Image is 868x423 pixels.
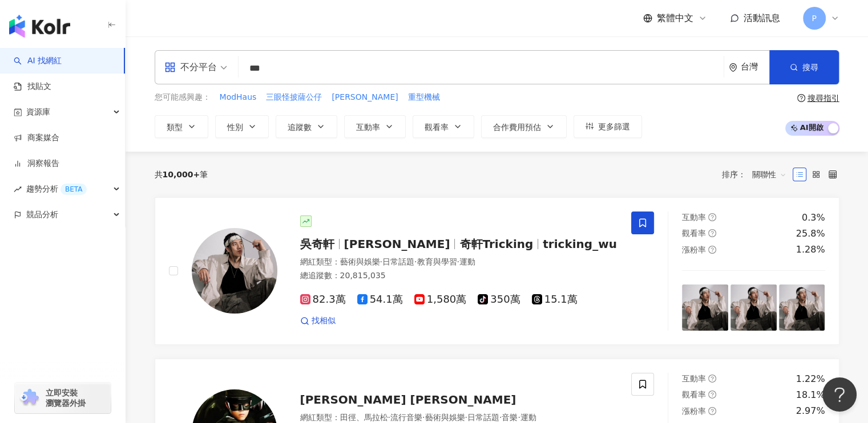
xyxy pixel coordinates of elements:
[192,228,277,314] img: KOL Avatar
[414,294,467,306] span: 1,580萬
[380,257,382,266] span: ·
[796,243,825,256] div: 1.28%
[300,270,618,282] div: 總追蹤數 ： 20,815,035
[163,170,200,179] span: 10,000+
[332,92,398,103] span: [PERSON_NAME]
[796,373,825,385] div: 1.22%
[657,12,693,25] span: 繁體中文
[14,81,51,92] a: 找貼文
[478,294,520,306] span: 350萬
[300,315,336,327] a: 找相似
[340,413,388,422] span: 田徑、馬拉松
[340,257,380,266] span: 藝術與娛樂
[9,15,70,38] img: logo
[729,63,737,72] span: environment
[744,13,780,23] span: 活動訊息
[46,388,86,408] span: 立即安裝 瀏覽器外掛
[266,92,322,103] span: 三眼怪披薩公仔
[26,99,50,125] span: 資源庫
[796,405,825,417] div: 2.97%
[219,91,257,104] button: ModHaus
[288,123,312,132] span: 追蹤數
[344,115,406,138] button: 互動率
[15,383,111,413] a: chrome extension立即安裝 瀏覽器外掛
[417,257,457,266] span: 教育與學習
[708,407,716,415] span: question-circle
[741,62,769,72] div: 台灣
[518,413,520,422] span: ·
[812,12,816,25] span: P
[356,123,380,132] span: 互動率
[26,176,87,202] span: 趨勢分析
[14,55,62,67] a: searchAI 找網紅
[227,123,243,132] span: 性別
[459,257,475,266] span: 運動
[155,197,839,345] a: KOL Avatar吳奇軒[PERSON_NAME]奇軒Trickingtricking_wu網紅類型：藝術與娛樂·日常話題·教育與學習·運動總追蹤數：20,815,03582.3萬54.1萬1...
[312,315,336,327] span: 找相似
[215,115,269,138] button: 性別
[300,393,516,406] span: [PERSON_NAME] [PERSON_NAME]
[493,123,541,132] span: 合作費用預估
[382,257,414,266] span: 日常話題
[574,115,642,138] button: 更多篩選
[425,123,449,132] span: 觀看率
[276,115,337,138] button: 追蹤數
[425,413,465,422] span: 藝術與娛樂
[802,63,818,72] span: 搜尋
[796,389,825,401] div: 18.1%
[769,50,839,84] button: 搜尋
[265,91,322,104] button: 三眼怪披薩公仔
[167,123,183,132] span: 類型
[708,213,716,221] span: question-circle
[344,237,450,251] span: [PERSON_NAME]
[155,170,208,179] div: 共 筆
[796,227,825,240] div: 25.8%
[502,413,518,422] span: 音樂
[164,62,176,73] span: appstore
[682,406,706,416] span: 漲粉率
[155,115,208,138] button: 類型
[779,284,825,331] img: post-image
[499,413,502,422] span: ·
[682,229,706,238] span: 觀看率
[598,122,630,131] span: 更多篩選
[708,375,716,383] span: question-circle
[808,93,839,103] div: 搜尋指引
[300,257,618,268] div: 網紅類型 ：
[467,413,499,422] span: 日常話題
[300,237,334,251] span: 吳奇軒
[682,390,706,399] span: 觀看率
[682,284,728,331] img: post-image
[407,91,441,104] button: 重型機械
[730,284,777,331] img: post-image
[422,413,425,422] span: ·
[708,246,716,254] span: question-circle
[388,413,390,422] span: ·
[682,213,706,222] span: 互動率
[465,413,467,422] span: ·
[802,211,825,224] div: 0.3%
[14,132,59,144] a: 商案媒合
[18,389,41,407] img: chrome extension
[457,257,459,266] span: ·
[797,94,805,102] span: question-circle
[220,92,257,103] span: ModHaus
[300,294,346,306] span: 82.3萬
[481,115,567,138] button: 合作費用預估
[155,92,211,103] span: 您可能感興趣：
[408,92,440,103] span: 重型機械
[543,237,617,251] span: tricking_wu
[459,237,533,251] span: 奇軒Tricking
[520,413,536,422] span: 運動
[682,374,706,383] span: 互動率
[722,165,793,184] div: 排序：
[708,391,716,398] span: question-circle
[14,158,59,169] a: 洞察報告
[26,202,58,227] span: 競品分析
[682,245,706,254] span: 漲粉率
[532,294,578,306] span: 15.1萬
[413,115,474,138] button: 觀看率
[708,229,716,237] span: question-circle
[14,185,22,193] span: rise
[822,377,857,412] iframe: Help Scout Beacon - Open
